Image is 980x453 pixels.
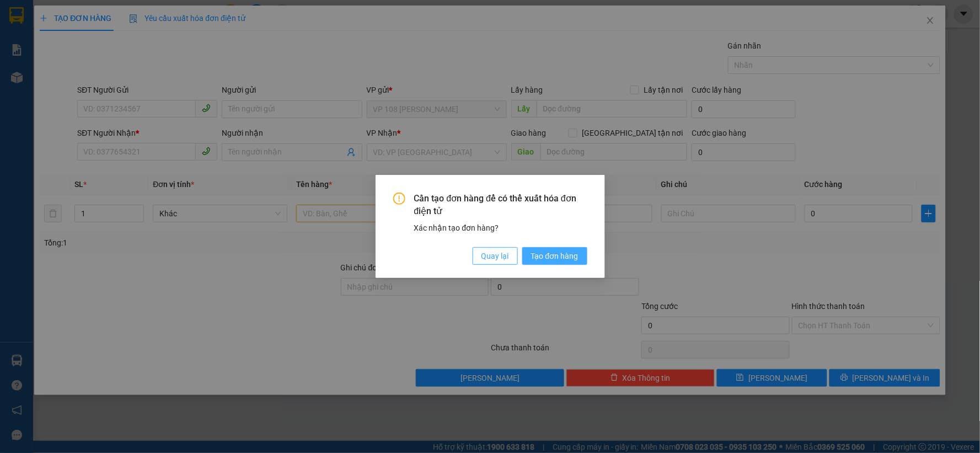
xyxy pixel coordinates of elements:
[522,247,587,265] button: Tạo đơn hàng
[414,193,587,217] span: Cần tạo đơn hàng để có thể xuất hóa đơn điện tử
[531,250,579,262] span: Tạo đơn hàng
[393,193,405,205] span: exclamation-circle
[414,222,587,234] div: Xác nhận tạo đơn hàng?
[481,250,509,262] span: Quay lại
[473,247,518,265] button: Quay lại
